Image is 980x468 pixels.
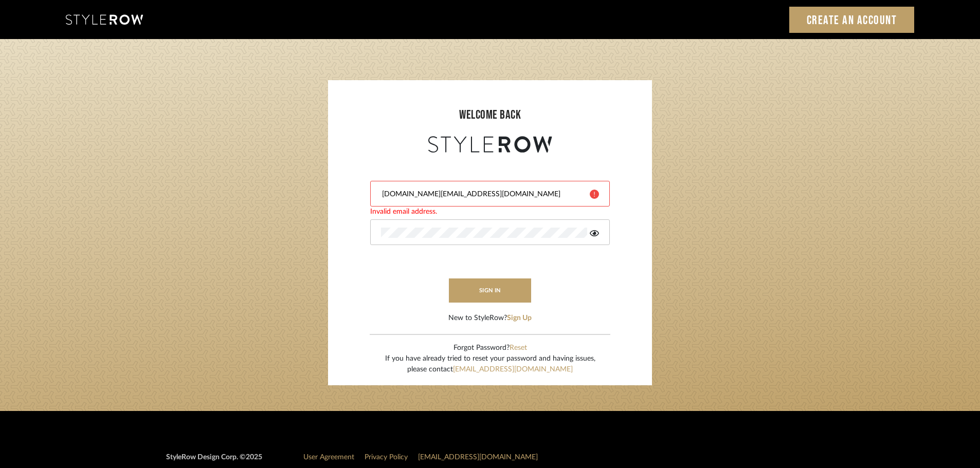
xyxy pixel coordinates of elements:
div: Invalid email address. [370,207,610,217]
a: Privacy Policy [365,454,408,461]
button: sign in [449,278,531,303]
a: [EMAIL_ADDRESS][DOMAIN_NAME] [453,366,573,373]
div: welcome back [338,106,642,124]
a: User Agreement [303,454,354,461]
button: Reset [510,343,527,353]
div: Forgot Password? [385,343,595,353]
div: If you have already tried to reset your password and having issues, please contact [385,353,595,375]
button: Sign Up [507,313,532,324]
input: Email Address [381,189,582,199]
a: Create an Account [789,7,915,33]
a: [EMAIL_ADDRESS][DOMAIN_NAME] [418,454,538,461]
div: New to StyleRow? [448,313,532,324]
